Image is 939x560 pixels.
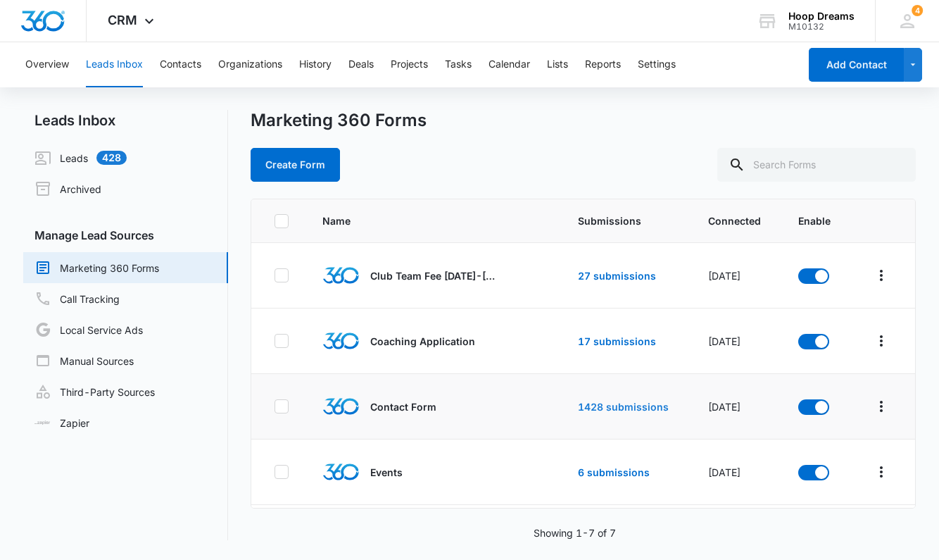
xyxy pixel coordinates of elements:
[299,42,332,87] button: History
[578,401,669,413] a: 1428 submissions
[108,13,137,27] span: CRM
[25,42,69,87] button: Overview
[638,42,676,87] button: Settings
[34,416,89,430] a: Zapier
[391,42,428,87] button: Projects
[34,383,155,400] a: Third-Party Sources
[34,321,143,338] a: Local Service Ads
[578,270,656,282] a: 27 submissions
[34,352,134,369] a: Manual Sources
[489,42,530,87] button: Calendar
[251,148,340,182] button: Create Form
[708,268,764,283] div: [DATE]
[23,227,228,244] h3: Manage Lead Sources
[251,110,427,131] h1: Marketing 360 Forms
[708,213,764,228] span: Connected
[870,395,893,418] button: Overflow Menu
[218,42,282,87] button: Organizations
[86,42,143,87] button: Leads Inbox
[348,42,374,87] button: Deals
[717,148,916,182] input: Search Forms
[34,259,159,276] a: Marketing 360 Forms
[34,149,127,166] a: Leads428
[809,48,904,82] button: Add Contact
[370,399,436,414] p: Contact Form
[578,466,650,478] a: 6 submissions
[547,42,568,87] button: Lists
[370,268,497,283] p: Club Team Fee [DATE]-[DATE]
[23,110,228,131] h2: Leads Inbox
[370,334,475,349] p: Coaching Application
[322,213,506,228] span: Name
[798,213,833,228] span: Enable
[160,42,201,87] button: Contacts
[534,525,616,540] p: Showing 1-7 of 7
[578,335,656,347] a: 17 submissions
[34,180,101,197] a: Archived
[34,290,120,307] a: Call Tracking
[708,334,764,349] div: [DATE]
[578,213,674,228] span: Submissions
[870,264,893,287] button: Overflow Menu
[912,5,923,16] span: 4
[870,461,893,483] button: Overflow Menu
[788,11,855,22] div: account name
[585,42,621,87] button: Reports
[445,42,472,87] button: Tasks
[708,399,764,414] div: [DATE]
[788,22,855,32] div: account id
[870,330,893,352] button: Overflow Menu
[370,465,403,480] p: Events
[708,465,764,480] div: [DATE]
[912,5,923,16] div: notifications count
